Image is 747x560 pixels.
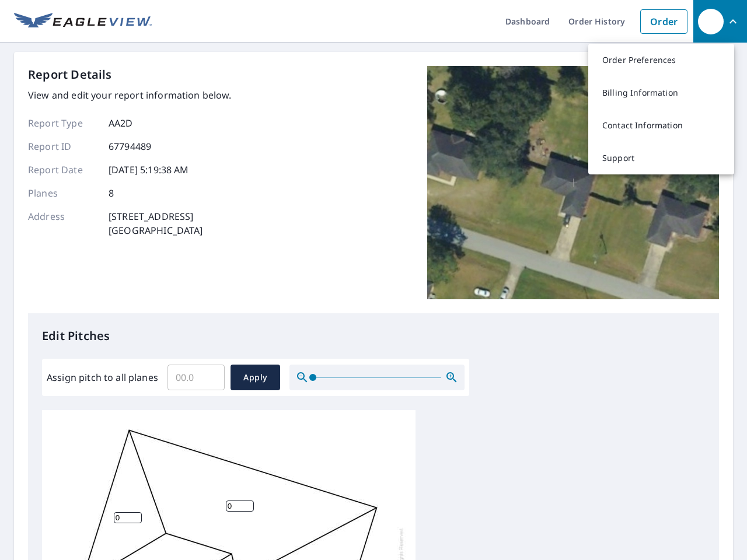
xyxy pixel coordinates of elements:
p: [STREET_ADDRESS] [GEOGRAPHIC_DATA] [109,209,203,237]
label: Assign pitch to all planes [47,370,158,384]
p: Edit Pitches [42,327,705,345]
a: Contact Information [588,109,734,142]
input: 00.0 [167,361,225,394]
p: View and edit your report information below. [28,88,232,102]
p: 67794489 [109,139,151,153]
a: Billing Information [588,76,734,109]
img: EV Logo [14,13,152,30]
p: Planes [28,186,98,200]
a: Order [640,9,687,34]
p: Address [28,209,98,237]
a: Order Preferences [588,44,734,76]
p: Report Details [28,66,112,83]
p: Report Date [28,163,98,177]
img: Top image [427,66,719,299]
span: Apply [240,370,271,385]
p: 8 [109,186,114,200]
p: Report Type [28,116,98,130]
p: [DATE] 5:19:38 AM [109,163,189,177]
p: Report ID [28,139,98,153]
button: Apply [231,365,280,390]
p: AA2D [109,116,133,130]
a: Support [588,142,734,174]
